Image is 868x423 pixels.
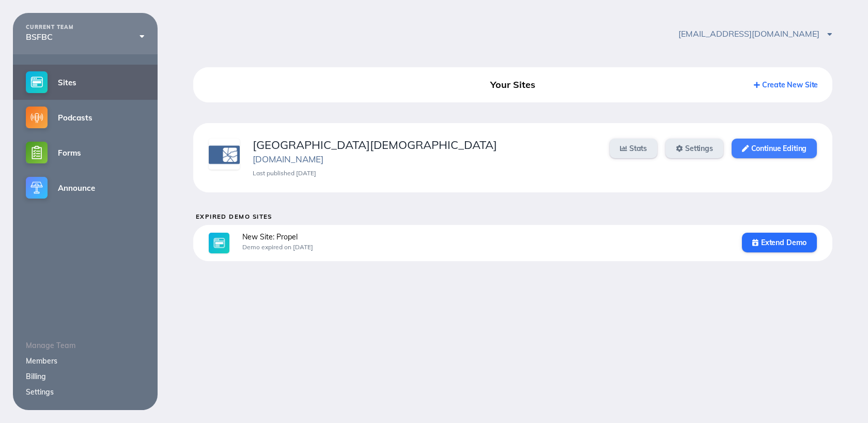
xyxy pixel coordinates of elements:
[253,139,597,152] div: [GEOGRAPHIC_DATA][DEMOGRAPHIC_DATA]
[209,233,229,253] img: sites-large@2x.jpg
[678,28,832,39] span: [EMAIL_ADDRESS][DOMAIN_NAME]
[242,233,729,241] div: New Site: Propel
[253,170,597,177] div: Last published [DATE]
[26,24,145,31] div: CURRENT TEAM
[242,244,729,251] div: Demo expired on [DATE]
[196,213,833,220] h5: Expired Demo Sites
[13,170,158,205] a: Announce
[732,139,817,158] a: Continue Editing
[754,80,818,89] a: Create New Site
[26,356,57,366] a: Members
[26,177,48,199] img: announce-small@2x.png
[26,32,145,41] div: BSFBC
[610,139,657,158] a: Stats
[209,139,240,170] img: yq5zxkx1cggc1jet.png
[665,139,723,158] a: Settings
[411,75,615,94] div: Your Sites
[13,100,158,135] a: Podcasts
[13,135,158,170] a: Forms
[742,233,817,252] a: Extend Demo
[26,71,48,93] img: sites-small@2x.png
[26,107,48,128] img: podcasts-small@2x.png
[13,65,158,100] a: Sites
[26,387,54,397] a: Settings
[253,154,323,164] a: [DOMAIN_NAME]
[26,372,46,381] a: Billing
[26,341,75,350] span: Manage Team
[26,142,48,163] img: forms-small@2x.png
